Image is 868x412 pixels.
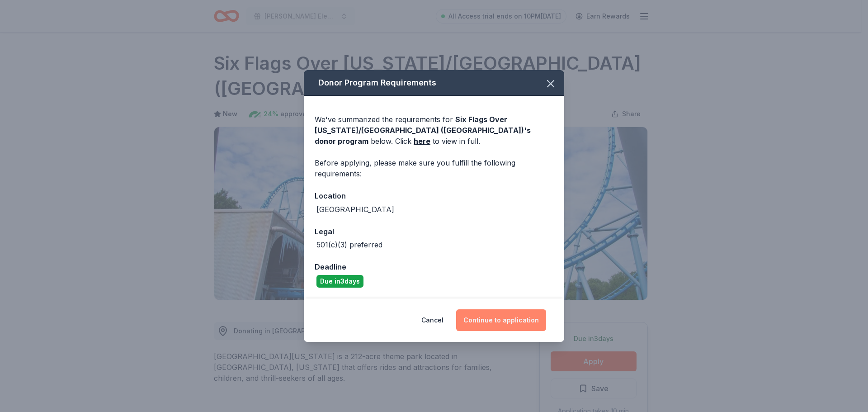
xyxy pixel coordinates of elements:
[315,190,553,202] div: Location
[304,70,564,96] div: Donor Program Requirements
[414,136,430,147] a: here
[315,157,553,179] div: Before applying, please make sure you fulfill the following requirements:
[315,226,553,237] div: Legal
[316,239,382,250] div: 501(c)(3) preferred
[315,114,553,147] div: We've summarized the requirements for below. Click to view in full.
[456,309,546,331] button: Continue to application
[316,204,394,215] div: [GEOGRAPHIC_DATA]
[315,261,553,273] div: Deadline
[316,275,363,288] div: Due in 3 days
[421,309,443,331] button: Cancel
[315,115,531,146] span: Six Flags Over [US_STATE]/[GEOGRAPHIC_DATA] ([GEOGRAPHIC_DATA]) 's donor program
